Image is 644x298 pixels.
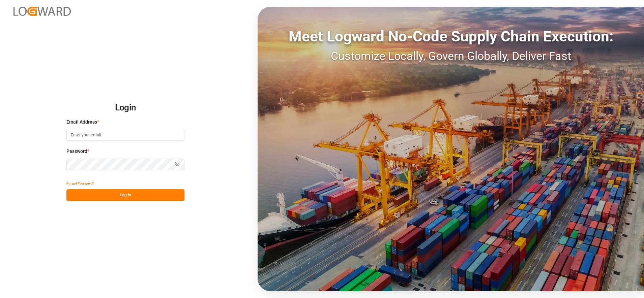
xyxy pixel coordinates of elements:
[66,189,184,201] button: Log In
[66,177,94,189] button: Forgot Password?
[66,148,87,155] span: Password
[13,7,71,16] img: Logward_new_orange.png
[66,97,184,119] h2: Login
[258,47,644,65] div: Customize Locally, Govern Globally, Deliver Fast
[66,119,97,126] span: Email Address
[66,129,184,141] input: Enter your email
[258,25,644,47] div: Meet Logward No-Code Supply Chain Execution:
